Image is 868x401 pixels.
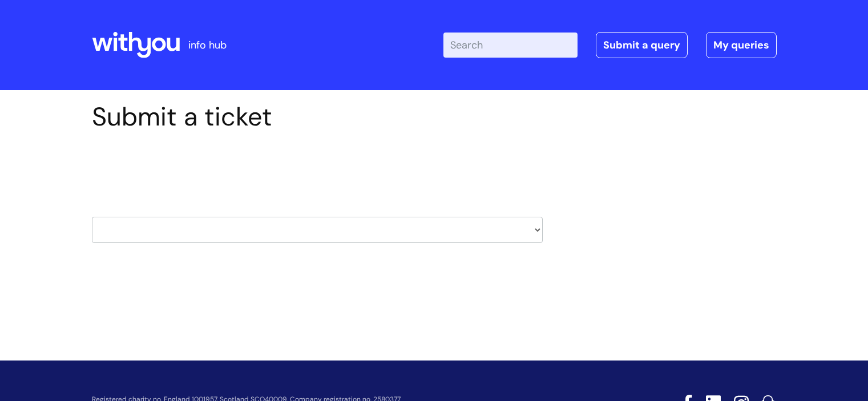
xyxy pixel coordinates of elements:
p: info hub [188,36,227,54]
h2: Select issue type [92,159,543,180]
h1: Submit a ticket [92,102,543,132]
input: Search [443,33,578,58]
a: Submit a query [596,32,688,58]
a: My queries [706,32,777,58]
